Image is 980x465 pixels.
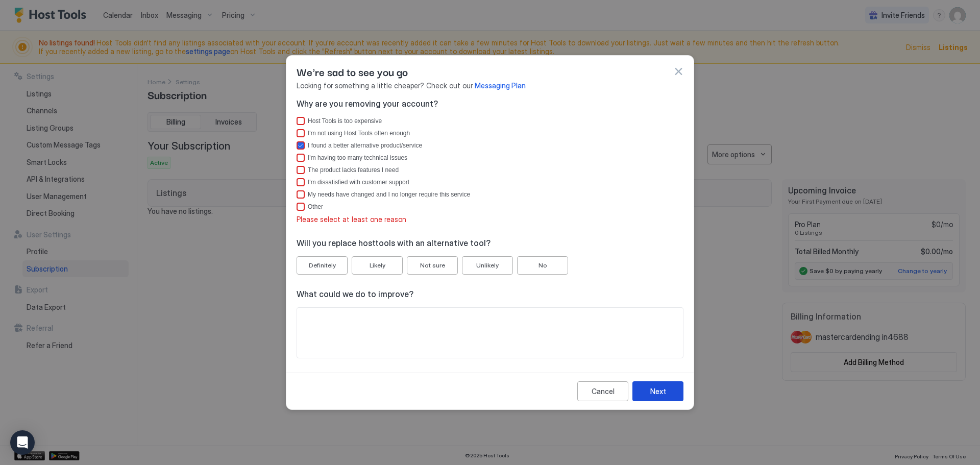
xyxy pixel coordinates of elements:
[297,129,683,137] div: I'm not using Host Tools often enough
[297,203,683,211] div: Other
[475,81,526,90] a: Messaging Plan
[297,154,683,162] div: I'm having too many technical issues
[308,130,410,137] div: I'm not using Host Tools often enough
[370,261,385,270] div: Likely
[517,256,568,275] button: No
[462,256,513,275] button: Unlikely
[308,191,470,198] div: My needs have changed and I no longer require this service
[308,166,399,174] div: The product lacks features I need
[420,261,445,270] div: Not sure
[297,81,683,90] span: Looking for something a little cheaper? Check out our
[592,386,615,397] div: Cancel
[297,256,348,275] button: Definitely
[297,215,406,224] span: Please select at least one reason
[308,142,422,149] div: I found a better alternative product/service
[308,154,407,161] div: I'm having too many technical issues
[632,381,683,401] button: Next
[297,308,683,358] textarea: Input Field
[297,99,683,109] span: Why are you removing your account?
[297,289,683,299] span: What could we do to improve?
[297,64,408,79] span: We're sad to see you go
[538,261,547,270] div: No
[407,256,458,275] button: Not sure
[308,117,382,125] div: Host Tools is too expensive
[297,141,683,150] div: I found a better alternative product/service
[308,203,323,210] div: Other
[650,386,666,397] div: Next
[297,117,683,125] div: Host Tools is too expensive
[352,256,403,275] button: Likely
[297,190,683,199] div: My needs have changed and I no longer require this service
[297,178,683,186] div: I'm dissatisfied with customer support
[297,166,683,174] div: The product lacks features I need
[308,179,409,186] div: I'm dissatisfied with customer support
[309,261,336,270] div: Definitely
[10,430,35,455] div: Open Intercom Messenger
[297,238,683,248] span: Will you replace hosttools with an alternative tool?
[476,261,499,270] div: Unlikely
[577,381,628,401] button: Cancel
